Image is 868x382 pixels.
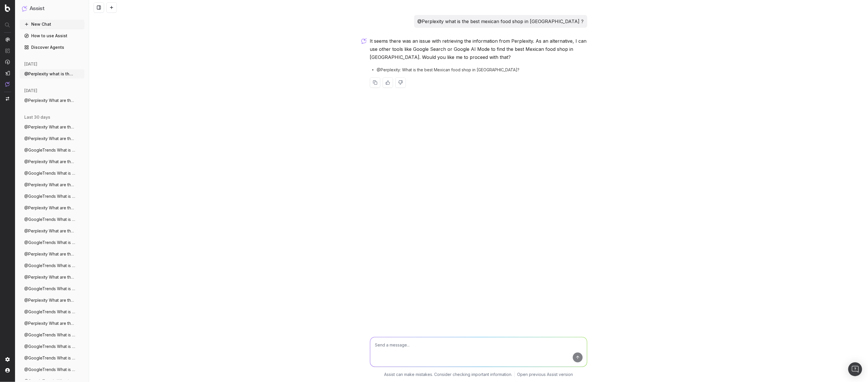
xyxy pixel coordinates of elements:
[6,97,9,101] img: Switch project
[377,67,520,73] span: @Perplexity: What is the best Mexican food shop in [GEOGRAPHIC_DATA]?
[24,228,75,234] span: @Perplexity What are the trending topics
[24,309,75,315] span: @GoogleTrends What is currently trending
[24,88,37,94] span: [DATE]
[361,38,367,44] img: Botify assist logo
[24,297,75,303] span: @Perplexity What are the trending topics
[20,169,84,178] button: @GoogleTrends What is currently trending
[24,344,75,349] span: @GoogleTrends What is currently trending
[5,59,10,64] img: Activation
[24,367,75,372] span: @GoogleTrends What is currently trending
[24,193,75,199] span: @GoogleTrends What is currently trending
[24,159,75,165] span: @Perplexity What are the trending topics
[5,37,10,42] img: Analytics
[20,43,84,52] a: Discover Agents
[24,263,75,269] span: @GoogleTrends What is currently trending
[20,261,84,270] button: @GoogleTrends What is currently trending
[20,238,84,247] button: @GoogleTrends What is currently trending
[20,249,84,259] button: @Perplexity What are the trending topics
[20,296,84,305] button: @Perplexity What are the trending topics
[5,71,10,75] img: Studio
[24,124,75,130] span: @Perplexity What are the trending topics
[20,122,84,132] button: @Perplexity What are the trending topics
[20,215,84,224] button: @GoogleTrends What is currently trending
[24,286,75,292] span: @GoogleTrends What is currently trending
[20,353,84,363] button: @GoogleTrends What is currently trending
[22,5,82,13] button: Assist
[24,61,37,67] span: [DATE]
[24,182,75,188] span: @Perplexity What are the trending topics
[5,4,10,12] img: Botify logo
[20,31,84,40] a: How to use Assist
[20,96,84,105] button: @Perplexity What are the trending topics
[20,203,84,213] button: @Perplexity What are the trending topics
[517,372,573,377] a: Open previous Assist version
[20,342,84,351] button: @GoogleTrends What is currently trending
[20,180,84,189] button: @Perplexity What are the trending topics
[370,37,587,61] p: It seems there was an issue with retrieving the information from Perplexity. As an alternative, I...
[24,98,75,103] span: @Perplexity What are the trending topics
[24,251,75,257] span: @Perplexity What are the trending topics
[5,357,10,362] img: Setting
[24,332,75,338] span: @GoogleTrends What is currently trending
[20,226,84,236] button: @Perplexity What are the trending topics
[24,320,75,326] span: @Perplexity What are the trending topics
[24,136,75,141] span: @Perplexity What are the trending topics
[20,307,84,316] button: @GoogleTrends What is currently trending
[418,17,584,25] p: @Perplexity what is the best mexican food shop in [GEOGRAPHIC_DATA] ?
[24,240,75,245] span: @GoogleTrends What is currently trending
[29,5,45,13] h1: Assist
[848,362,862,376] div: Open Intercom Messenger
[20,157,84,166] button: @Perplexity What are the trending topics
[20,192,84,201] button: @GoogleTrends What is currently trending
[384,372,512,377] p: Assist can make mistakes. Consider checking important information.
[24,71,75,77] span: @Perplexity what is the best mexican foo
[24,114,50,120] span: last 30 days
[20,273,84,282] button: @Perplexity What are the trending topics
[20,365,84,374] button: @GoogleTrends What is currently trending
[20,319,84,328] button: @Perplexity What are the trending topics
[5,368,10,373] img: My account
[24,147,75,153] span: @GoogleTrends What is currently trending
[24,205,75,211] span: @Perplexity What are the trending topics
[20,146,84,155] button: @GoogleTrends What is currently trending
[24,170,75,176] span: @GoogleTrends What is currently trending
[24,355,75,361] span: @GoogleTrends What is currently trending
[20,330,84,340] button: @GoogleTrends What is currently trending
[22,6,27,11] img: Assist
[20,284,84,293] button: @GoogleTrends What is currently trending
[20,69,84,79] button: @Perplexity what is the best mexican foo
[24,274,75,280] span: @Perplexity What are the trending topics
[20,134,84,143] button: @Perplexity What are the trending topics
[5,48,10,53] img: Intelligence
[5,82,10,87] img: Assist
[24,217,75,222] span: @GoogleTrends What is currently trending
[20,20,84,29] button: New Chat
